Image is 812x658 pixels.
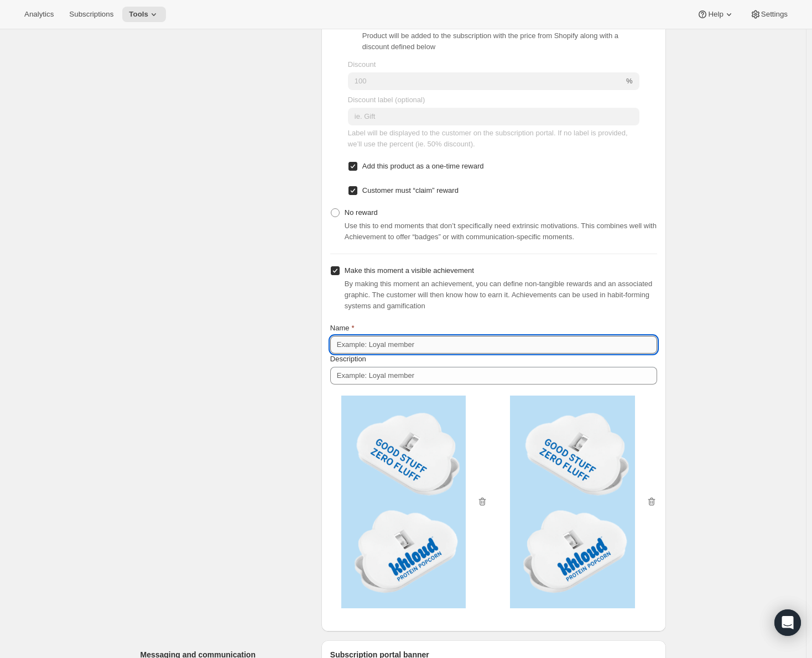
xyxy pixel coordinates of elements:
span: Add this product as a one-time reward [362,162,484,170]
span: Description [330,355,366,363]
button: Subscriptions [63,7,120,22]
span: By making this moment an achievement, you can define non-tangible rewards and an associated graph... [345,280,652,310]
span: Settings [761,10,788,19]
input: 100 [348,72,624,90]
span: Analytics [24,10,54,19]
span: Subscriptions [69,10,113,19]
button: Help [690,7,741,22]
span: Discount [348,60,376,69]
span: Make this moment a visible achievement [345,266,474,275]
img: fa05556d-a3d7-4a13-8a84-609f4be4be6e [510,396,634,608]
span: Label will be displayed to the customer on the subscription portal. If no label is provided, we’l... [348,129,628,148]
span: Tools [129,10,148,19]
div: Open Intercom Messenger [774,609,801,636]
span: Customer must “claim” reward [362,186,459,194]
span: % [626,77,633,85]
button: Analytics [18,7,60,22]
button: Settings [743,7,794,22]
img: a9c89b5e-ddfe-4704-9415-f247830c07d0 [341,396,466,608]
button: Tools [122,7,166,22]
span: Product will be added to the subscription with the price from Shopify along with a discount defin... [362,31,618,51]
span: Discount label (optional) [348,96,425,104]
input: Example: Loyal member [330,367,657,385]
input: Example: Loyal member [330,336,657,354]
span: Use this to end moments that don’t specifically need extrinsic motivations. This combines well wi... [345,222,657,241]
span: Help [708,10,723,19]
span: No reward [345,208,378,217]
span: Name [330,324,350,332]
input: ie. Gift [348,108,639,125]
